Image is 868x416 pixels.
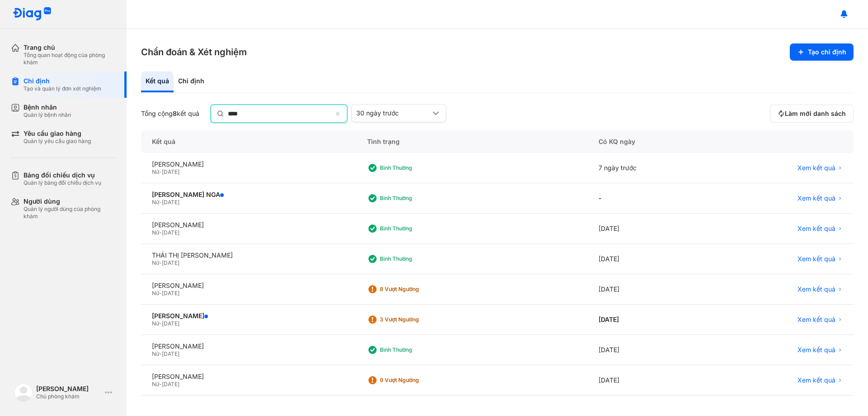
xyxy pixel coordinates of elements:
div: Tình trạng [356,130,588,153]
span: - [159,350,162,357]
div: Kết quả [141,130,356,153]
div: Chỉ định [24,77,101,85]
h3: Chẩn đoán & Xét nghiệm [141,46,247,58]
div: Quản lý bệnh nhân [24,111,71,119]
span: 8 [173,110,177,117]
div: Bệnh nhân [24,103,71,111]
span: Xem kết quả [797,376,835,384]
span: Nữ [152,168,159,175]
div: Bình thường [380,164,452,172]
div: [PERSON_NAME] [152,312,345,320]
div: Tạo và quản lý đơn xét nghiệm [24,85,101,92]
span: - [159,259,162,266]
span: Xem kết quả [797,225,835,233]
span: Xem kết quả [797,346,835,354]
div: [DATE] [588,274,713,305]
div: [PERSON_NAME] [152,373,345,381]
div: [PERSON_NAME] [152,160,345,168]
div: 9 Vượt ngưỡng [380,377,452,384]
div: [DATE] [588,365,713,396]
div: - [588,183,713,214]
span: Nữ [152,350,159,357]
span: Xem kết quả [797,255,835,263]
div: Có KQ ngày [588,130,713,153]
div: Người dùng [24,197,116,206]
div: Kết quả [141,72,174,92]
div: Tổng quan hoạt động của phòng khám [24,52,116,66]
div: Quản lý yêu cầu giao hàng [24,138,91,145]
span: Nữ [152,381,159,387]
div: [PERSON_NAME] [152,282,345,290]
span: Nữ [152,259,159,266]
div: Tổng cộng kết quả [141,110,199,118]
div: [DATE] [588,244,713,274]
span: Xem kết quả [797,164,835,172]
div: 3 Vượt ngưỡng [380,316,452,323]
span: [DATE] [162,199,179,206]
span: - [159,199,162,206]
div: Chỉ định [174,72,209,92]
span: [DATE] [162,381,179,387]
div: [PERSON_NAME] [152,342,345,350]
span: - [159,168,162,175]
span: [DATE] [162,168,179,175]
div: Yêu cầu giao hàng [24,129,91,138]
div: Trang chủ [24,43,116,52]
div: Bảng đối chiếu dịch vụ [24,171,101,179]
span: - [159,320,162,327]
span: [DATE] [162,350,179,357]
span: Làm mới danh sách [785,110,846,118]
div: 7 ngày trước [588,153,713,183]
img: logo [14,383,33,402]
button: Làm mới danh sách [770,105,854,123]
div: THÁI THỊ [PERSON_NAME] [152,251,345,259]
div: Bình thường [380,225,452,232]
span: - [159,290,162,296]
div: [PERSON_NAME] NGA [152,191,345,199]
span: - [159,381,162,387]
span: Nữ [152,290,159,296]
div: Bình thường [380,255,452,263]
span: Xem kết quả [797,194,835,202]
div: 30 ngày trước [356,109,430,117]
span: Xem kết quả [797,285,835,293]
div: Chủ phòng khám [36,393,101,400]
span: Nữ [152,229,159,236]
div: Quản lý người dùng của phòng khám [24,206,116,220]
img: logo [13,7,52,21]
span: Nữ [152,320,159,327]
div: [DATE] [588,335,713,365]
span: [DATE] [162,259,179,266]
div: 8 Vượt ngưỡng [380,286,452,293]
button: Tạo chỉ định [790,43,854,61]
div: Bình thường [380,346,452,354]
div: Bình thường [380,195,452,202]
span: Nữ [152,199,159,206]
div: [DATE] [588,305,713,335]
span: Xem kết quả [797,316,835,324]
div: [PERSON_NAME] [152,221,345,229]
div: [DATE] [588,214,713,244]
span: - [159,229,162,236]
span: [DATE] [162,229,179,236]
div: [PERSON_NAME] [36,385,101,393]
div: Quản lý bảng đối chiếu dịch vụ [24,179,101,186]
span: [DATE] [162,320,179,327]
span: [DATE] [162,290,179,296]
